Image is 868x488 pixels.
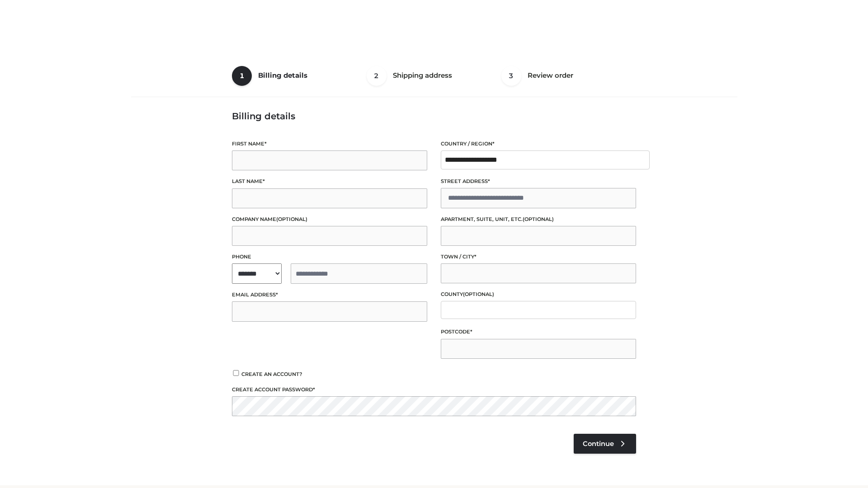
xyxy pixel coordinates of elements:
label: Phone [232,253,427,261]
label: Street address [441,177,636,186]
label: Apartment, suite, unit, etc. [441,215,636,224]
span: Review order [528,71,573,80]
span: Billing details [258,71,307,80]
label: Last name [232,177,427,186]
label: Postcode [441,328,636,336]
span: Create an account? [241,371,302,377]
span: Continue [583,440,614,448]
span: (optional) [276,216,307,222]
span: Shipping address [393,71,452,80]
label: First name [232,140,427,148]
label: Create account password [232,385,636,394]
span: (optional) [523,216,554,222]
input: Create an account? [232,370,240,376]
a: Continue [574,434,636,454]
h3: Billing details [232,111,636,122]
span: 3 [501,66,521,86]
span: (optional) [463,291,494,297]
span: 2 [367,66,387,86]
label: County [441,290,636,299]
span: 1 [232,66,252,86]
label: Country / Region [441,140,636,148]
label: Town / City [441,253,636,261]
label: Email address [232,291,427,299]
label: Company name [232,215,427,224]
